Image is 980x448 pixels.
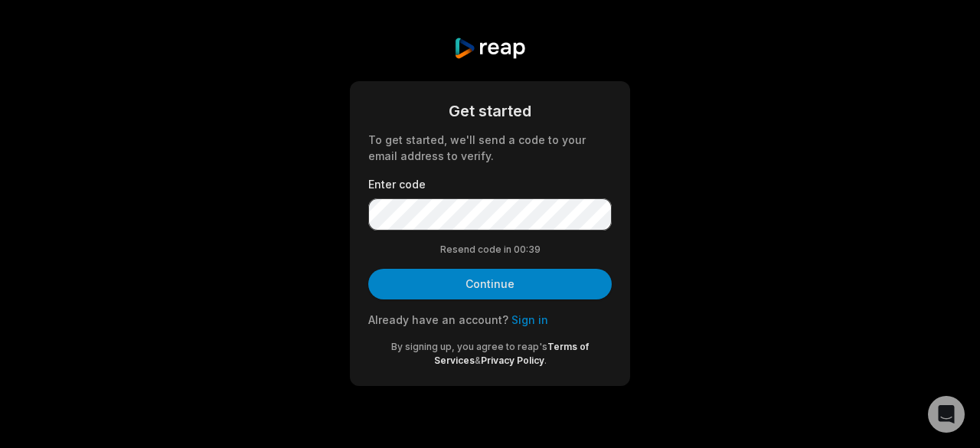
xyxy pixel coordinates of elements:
span: . [544,355,547,366]
div: Get started [368,100,612,123]
span: By signing up, you agree to reap's [391,341,547,352]
button: Continue [368,269,612,299]
img: reap [453,37,526,60]
div: Resend code in 00: [368,243,612,257]
a: Terms of Services [434,341,590,366]
label: Enter code [368,176,612,192]
span: 39 [528,243,541,257]
div: To get started, we'll send a code to your email address to verify. [368,132,612,164]
span: & [475,355,481,366]
a: Sign in [511,313,548,326]
div: Open Intercom Messenger [928,396,965,433]
span: Already have an account? [368,313,508,326]
a: Privacy Policy [481,355,544,366]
